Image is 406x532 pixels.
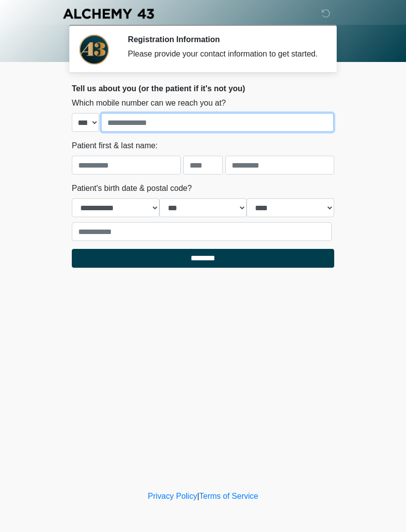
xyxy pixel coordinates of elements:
label: Patient first & last name: [72,140,157,152]
img: Agent Avatar [79,35,109,64]
label: Which mobile number can we reach you at? [72,97,226,109]
a: | [197,492,199,500]
a: Terms of Service [199,492,258,500]
div: Please provide your contact information to get started. [128,48,319,60]
h2: Registration Information [128,35,319,44]
img: Alchemy 43 Logo [62,7,155,20]
h2: Tell us about you (or the patient if it's not you) [72,84,334,93]
a: Privacy Policy [148,492,198,500]
label: Patient's birth date & postal code? [72,182,192,194]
